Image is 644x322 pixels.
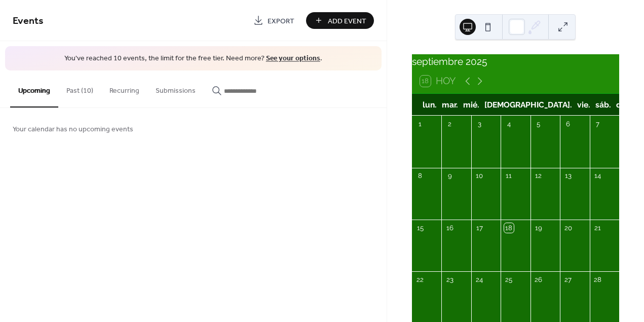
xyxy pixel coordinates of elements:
span: Events [13,11,44,31]
button: Recurring [101,70,147,106]
div: [DEMOGRAPHIC_DATA]. [482,94,575,116]
a: Export [246,12,302,29]
div: 21 [593,223,602,232]
div: 10 [475,171,484,181]
div: 28 [593,275,602,284]
div: 5 [534,119,543,128]
button: Past (10) [58,70,101,106]
button: Upcoming [10,70,58,108]
div: 7 [593,119,602,128]
div: 4 [504,119,513,128]
div: septiembre 2025 [412,54,619,69]
div: 9 [445,171,454,181]
div: 24 [475,275,484,284]
div: mié. [461,94,482,116]
div: 15 [415,223,425,232]
div: 14 [593,171,602,181]
div: 1 [415,119,425,128]
div: 23 [445,275,454,284]
div: 3 [475,119,484,128]
a: See your options [266,52,320,65]
div: 19 [534,223,543,232]
div: sáb. [593,94,614,116]
div: 11 [504,171,513,181]
div: 12 [534,171,543,181]
div: vie. [575,94,593,116]
div: 22 [415,275,425,284]
div: lun. [420,94,439,116]
div: 18 [504,223,513,232]
span: Your calendar has no upcoming events [13,124,133,134]
div: 20 [563,223,573,232]
div: dom. [614,94,638,116]
div: 8 [415,171,425,181]
div: 2 [445,119,454,128]
div: 16 [445,223,454,232]
div: 13 [563,171,573,181]
div: 17 [475,223,484,232]
div: 27 [563,275,573,284]
div: 6 [563,119,573,128]
div: mar. [439,94,461,116]
button: Submissions [147,70,204,106]
span: You've reached 10 events, the limit for the free tier. Need more? . [15,54,371,64]
div: 26 [534,275,543,284]
div: 25 [504,275,513,284]
span: Export [268,16,294,26]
